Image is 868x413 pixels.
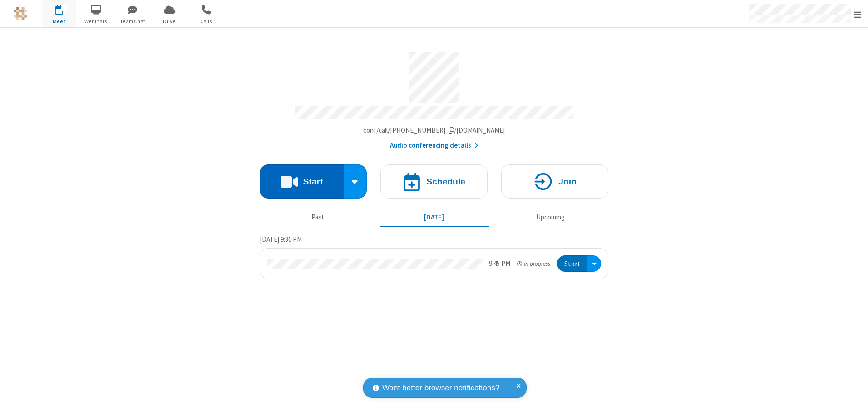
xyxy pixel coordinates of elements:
[426,177,465,186] h4: Schedule
[587,255,601,272] div: Open menu
[390,140,478,151] button: Audio conferencing details
[380,209,489,226] button: [DATE]
[363,125,505,136] button: Copy my meeting room linkCopy my meeting room link
[116,17,150,25] span: Team Chat
[263,209,373,226] button: Past
[496,209,605,226] button: Upcoming
[558,177,577,186] h4: Join
[260,164,344,199] button: Start
[501,164,608,199] button: Join
[189,17,223,25] span: Calls
[260,234,608,279] section: Today's Meetings
[42,17,76,25] span: Meet
[260,45,608,151] section: Account details
[153,17,187,25] span: Drive
[557,255,587,272] button: Start
[14,7,27,20] img: QA Selenium DO NOT DELETE OR CHANGE
[517,259,550,268] em: in progress
[303,177,323,186] h4: Start
[260,235,302,244] span: [DATE] 9:36 PM
[344,164,367,199] div: Start conference options
[79,17,113,25] span: Webinars
[380,164,488,199] button: Schedule
[382,382,499,394] span: Want better browser notifications?
[363,126,505,134] span: Copy my meeting room link
[489,259,510,269] div: 9:45 PM
[61,5,67,12] div: 1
